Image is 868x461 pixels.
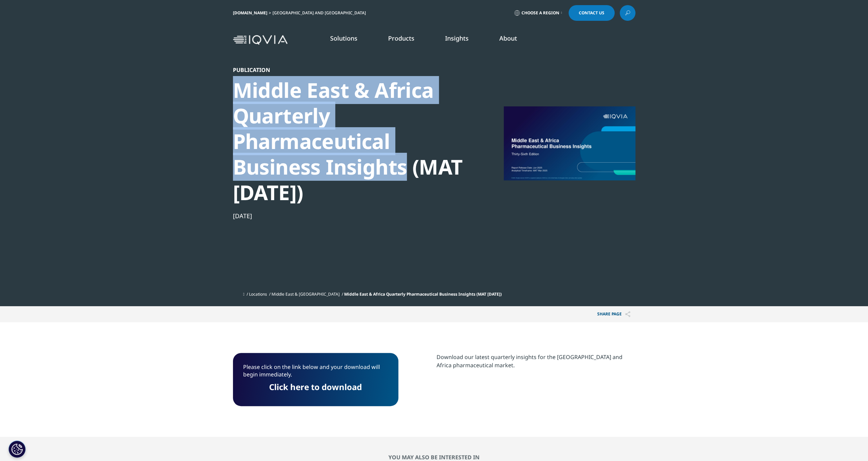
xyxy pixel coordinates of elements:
a: About [499,34,517,42]
a: Contact Us [569,5,615,21]
span: Choose a Region [521,10,559,16]
div: Publication [233,66,467,73]
img: Share PAGE [625,311,630,317]
div: Middle East & Africa Quarterly Pharmaceutical Business Insights (MAT [DATE]) [233,77,467,205]
button: Share PAGEShare PAGE [592,306,635,322]
h2: You may also be interested in [233,454,635,461]
nav: Primary [290,24,635,56]
a: Locations [249,291,267,297]
a: [DOMAIN_NAME] [233,10,267,16]
span: Contact Us [579,11,604,15]
div: [GEOGRAPHIC_DATA] and [GEOGRAPHIC_DATA] [273,10,369,16]
a: Insights [445,34,469,42]
a: Products [388,34,414,42]
div: [DATE] [233,212,467,220]
a: Middle East & [GEOGRAPHIC_DATA] [271,291,340,297]
p: Please click on the link below and your download will begin immediately. [243,363,388,383]
span: Middle East & Africa Quarterly Pharmaceutical Business Insights (MAT [DATE]) [344,291,502,297]
p: Download our latest quarterly insights for the [GEOGRAPHIC_DATA] and Africa pharmaceutical market. [437,353,635,374]
a: Solutions [330,34,357,42]
p: Share PAGE [592,306,635,322]
a: Click here to download [269,381,362,392]
button: Cookies Settings [9,441,26,458]
img: IQVIA Healthcare Information Technology and Pharma Clinical Research Company [233,35,288,45]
